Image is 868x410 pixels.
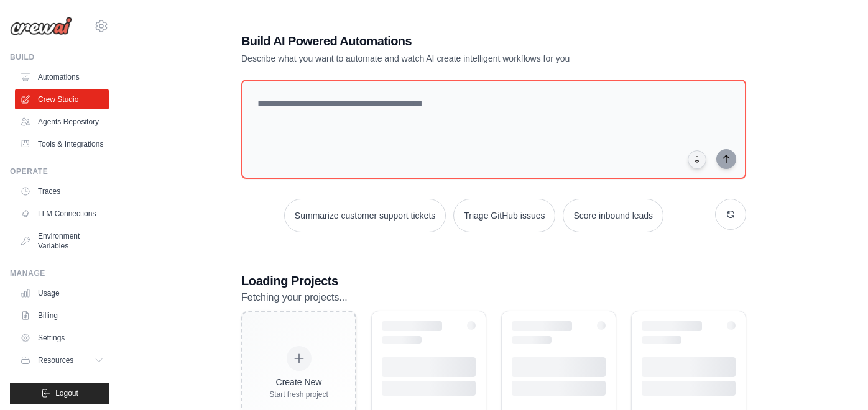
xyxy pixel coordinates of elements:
[38,355,73,365] span: Resources
[715,199,746,230] button: Get new suggestions
[15,306,109,326] a: Billing
[269,389,328,399] div: Start fresh project
[15,181,109,201] a: Traces
[15,350,109,370] button: Resources
[15,112,109,132] a: Agents Repository
[563,199,663,232] button: Score inbound leads
[269,376,328,388] div: Create New
[453,199,555,232] button: Triage GitHub issues
[241,32,659,50] h1: Build AI Powered Automations
[15,328,109,348] a: Settings
[241,272,746,289] h3: Loading Projects
[688,150,706,169] button: Click to speak your automation idea
[10,52,109,62] div: Build
[241,52,659,65] p: Describe what you want to automate and watch AI create intelligent workflows for you
[15,134,109,154] a: Tools & Integrations
[241,289,746,306] p: Fetching your projects...
[10,383,109,404] button: Logout
[55,388,78,398] span: Logout
[15,204,109,224] a: LLM Connections
[15,67,109,87] a: Automations
[284,199,446,232] button: Summarize customer support tickets
[10,17,72,35] img: Logo
[10,268,109,278] div: Manage
[15,226,109,256] a: Environment Variables
[15,89,109,109] a: Crew Studio
[15,283,109,303] a: Usage
[10,166,109,176] div: Operate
